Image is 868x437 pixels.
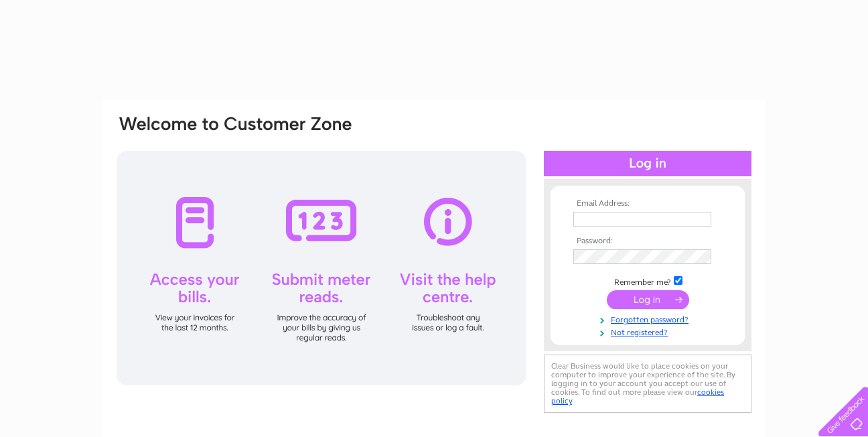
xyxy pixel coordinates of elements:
[573,312,725,325] a: Forgotten password?
[544,355,751,413] div: Clear Business would like to place cookies on your computer to improve your experience of the sit...
[570,237,725,246] th: Password:
[607,290,689,309] input: Submit
[551,387,724,405] a: cookies policy
[573,325,725,338] a: Not registered?
[570,274,725,288] td: Remember me?
[570,199,725,208] th: Email Address:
